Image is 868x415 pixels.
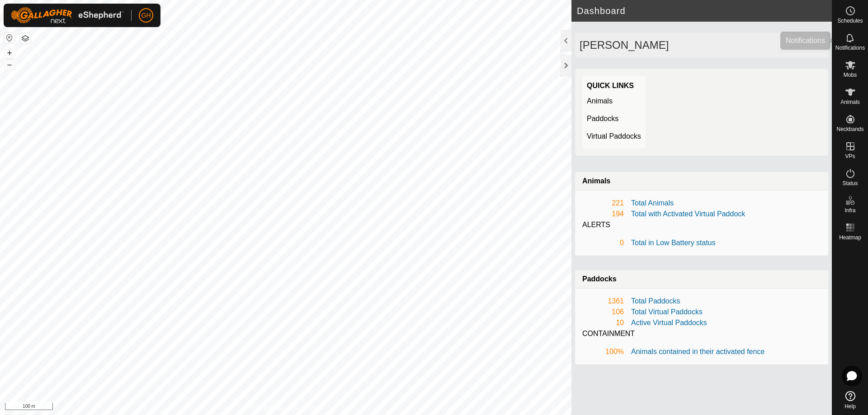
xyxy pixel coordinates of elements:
[582,346,624,357] div: 100%
[837,18,863,23] span: Schedules
[582,328,821,339] div: CONTAINMENT
[4,33,15,43] button: Reset Map
[631,297,680,305] a: Total Paddocks
[20,33,31,44] button: Map Layers
[575,33,828,58] div: [PERSON_NAME]
[845,154,855,159] span: VPs
[4,47,15,58] button: +
[142,11,151,20] span: GH
[295,403,321,411] a: Contact Us
[587,97,613,105] a: Animals
[631,308,703,316] a: Total Virtual Paddocks
[631,319,707,326] a: Active Virtual Paddocks
[844,404,856,409] span: Help
[839,235,861,240] span: Heatmap
[582,307,624,317] div: 106
[842,181,858,186] span: Status
[582,296,624,307] div: 1361
[836,126,863,132] span: Neckbands
[4,59,15,70] button: –
[582,198,624,209] div: 221
[582,209,624,219] div: 194
[582,317,624,328] div: 10
[840,99,860,105] span: Animals
[631,239,716,247] a: Total in Low Battery status
[835,45,865,51] span: Notifications
[844,72,857,78] span: Mobs
[11,7,124,23] img: Gallagher Logo
[577,5,832,16] h2: Dashboard
[582,238,624,248] div: 0
[631,348,764,355] a: Animals contained in their activated fence
[582,275,617,283] strong: Paddocks
[582,177,610,185] strong: Animals
[582,219,821,230] div: ALERTS
[631,199,674,207] a: Total Animals
[631,210,745,218] a: Total with Activated Virtual Paddock
[587,132,641,140] a: Virtual Paddocks
[587,115,618,122] a: Paddocks
[250,403,284,411] a: Privacy Policy
[832,387,868,413] a: Help
[587,82,634,89] strong: Quick Links
[844,208,855,213] span: Infra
